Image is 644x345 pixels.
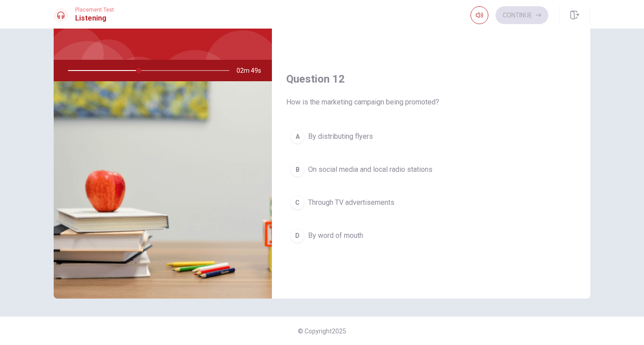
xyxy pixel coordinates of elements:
button: ABy distributing flyers [286,125,576,148]
button: DBy word of mouth [286,224,576,247]
span: By distributing flyers [308,131,373,142]
div: D [290,229,305,243]
img: Planning a Cultural Festival [54,81,272,299]
span: Placement Test [75,7,114,13]
span: How is the marketing campaign being promoted? [286,97,576,108]
span: On social media and local radio stations [308,164,432,175]
span: © Copyright 2025 [298,328,346,335]
h1: Listening [75,13,114,24]
span: Through TV advertisements [308,197,394,208]
span: 02m 49s [237,60,268,81]
div: C [290,195,305,210]
span: By word of mouth [308,230,363,241]
div: A [290,129,305,144]
button: BOn social media and local radio stations [286,158,576,181]
button: CThrough TV advertisements [286,191,576,214]
h4: Question 12 [286,72,576,86]
div: B [290,162,305,177]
